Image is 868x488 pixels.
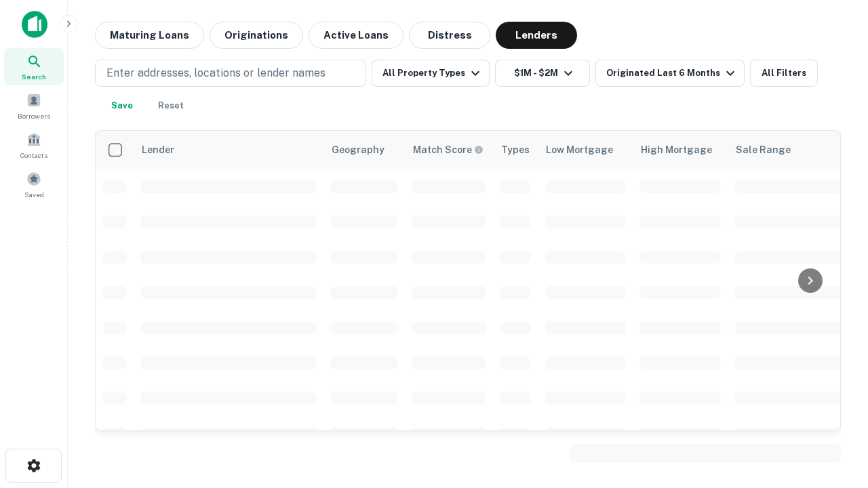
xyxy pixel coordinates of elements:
th: Low Mortgage [538,131,633,169]
th: High Mortgage [633,131,728,169]
img: capitalize-icon.png [22,11,47,38]
a: Search [4,48,64,85]
h6: Match Score [413,142,481,157]
button: Lenders [496,22,577,49]
button: Active Loans [309,22,403,49]
div: Capitalize uses an advanced AI algorithm to match your search with the best lender. The match sco... [413,142,484,157]
div: Low Mortgage [546,142,613,158]
iframe: Chat Widget [800,380,868,445]
button: Save your search to get updates of matches that match your search criteria. [100,92,144,119]
span: Search [22,71,46,82]
button: $1M - $2M [495,60,590,87]
div: Lender [142,142,174,158]
button: Enter addresses, locations or lender names [95,60,366,87]
th: Capitalize uses an advanced AI algorithm to match your search with the best lender. The match sco... [405,131,493,169]
a: Contacts [4,127,64,163]
div: Geography [332,142,384,158]
th: Geography [323,131,405,169]
p: Enter addresses, locations or lender names [106,65,325,81]
button: Distress [409,22,490,49]
span: Saved [24,189,44,200]
button: Originations [210,22,303,49]
div: Types [501,142,530,158]
div: High Mortgage [641,142,712,158]
button: All Filters [750,60,818,87]
a: Borrowers [4,87,64,124]
span: Borrowers [18,110,50,121]
span: Contacts [20,150,47,161]
button: Maturing Loans [95,22,204,49]
th: Sale Range [728,131,850,169]
a: Saved [4,166,64,203]
button: Reset [149,92,193,119]
div: Originated Last 6 Months [606,65,738,81]
div: Sale Range [736,142,791,158]
button: All Property Types [372,60,490,87]
th: Lender [134,131,323,169]
button: Originated Last 6 Months [595,60,745,87]
th: Types [493,131,538,169]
